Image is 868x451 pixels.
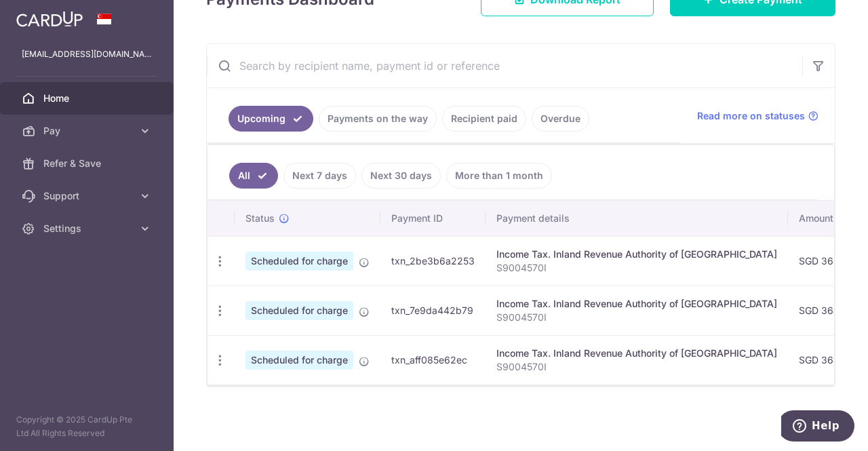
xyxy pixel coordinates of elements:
[22,47,152,61] p: [EMAIL_ADDRESS][DOMAIN_NAME]
[697,109,805,123] span: Read more on statuses
[799,212,833,225] span: Amount
[788,335,865,385] td: SGD 364.20
[442,106,526,132] a: Recipient paid
[245,301,353,320] span: Scheduled for charge
[229,163,278,189] a: All
[496,360,777,374] p: S9004570I
[245,351,353,370] span: Scheduled for charge
[245,212,275,225] span: Status
[229,106,313,132] a: Upcoming
[245,252,353,271] span: Scheduled for charge
[781,410,854,444] iframe: Opens a widget where you can find more information
[486,201,788,236] th: Payment details
[532,106,589,132] a: Overdue
[788,236,865,286] td: SGD 364.20
[43,189,133,203] span: Support
[43,92,133,105] span: Home
[283,163,356,189] a: Next 7 days
[496,297,777,311] div: Income Tax. Inland Revenue Authority of [GEOGRAPHIC_DATA]
[697,109,818,123] a: Read more on statuses
[446,163,552,189] a: More than 1 month
[496,311,777,324] p: S9004570I
[319,106,437,132] a: Payments on the way
[380,201,486,236] th: Payment ID
[380,335,486,385] td: txn_aff085e62ec
[207,44,802,87] input: Search by recipient name, payment id or reference
[380,286,486,335] td: txn_7e9da442b79
[788,286,865,335] td: SGD 364.20
[16,11,83,27] img: CardUp
[496,248,777,261] div: Income Tax. Inland Revenue Authority of [GEOGRAPHIC_DATA]
[496,261,777,275] p: S9004570I
[43,124,133,138] span: Pay
[43,157,133,170] span: Refer & Save
[361,163,441,189] a: Next 30 days
[380,236,486,286] td: txn_2be3b6a2253
[496,347,777,360] div: Income Tax. Inland Revenue Authority of [GEOGRAPHIC_DATA]
[43,222,133,235] span: Settings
